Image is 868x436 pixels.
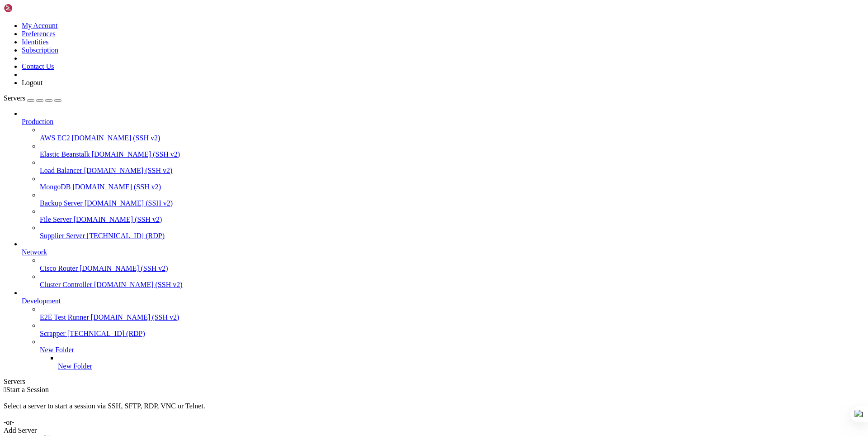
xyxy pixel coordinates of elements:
[67,330,145,337] span: [TECHNICAL_ID] (RDP)
[22,118,864,126] a: Production
[40,126,864,142] li: AWS EC2 [DOMAIN_NAME] (SSH v2)
[40,313,864,321] a: E2E Test Runner [DOMAIN_NAME] (SSH v2)
[22,62,54,70] a: Contact Us
[80,264,168,272] span: [DOMAIN_NAME] (SSH v2)
[22,297,61,305] span: Development
[94,281,183,288] span: [DOMAIN_NAME] (SSH v2)
[58,362,92,370] span: New Folder
[74,216,162,223] span: [DOMAIN_NAME] (SSH v2)
[40,321,864,338] li: Scrapper [TECHNICAL_ID] (RDP)
[4,94,61,102] a: Servers
[40,264,864,273] a: Cisco Router [DOMAIN_NAME] (SSH v2)
[40,150,90,158] span: Elastic Beanstalk
[40,158,864,175] li: Load Balancer [DOMAIN_NAME] (SSH v2)
[22,46,58,54] a: Subscription
[40,183,71,191] span: MongoDB
[40,346,74,354] span: New Folder
[40,232,85,240] span: Supplier Server
[40,273,864,289] li: Cluster Controller [DOMAIN_NAME] (SSH v2)
[4,378,864,386] div: Servers
[40,191,864,207] li: Backup Server [DOMAIN_NAME] (SSH v2)
[22,297,864,305] a: Development
[58,362,864,370] a: New Folder
[40,134,864,142] a: AWS EC2 [DOMAIN_NAME] (SSH v2)
[40,281,92,288] span: Cluster Controller
[22,118,53,125] span: Production
[91,313,179,321] span: [DOMAIN_NAME] (SSH v2)
[40,305,864,321] li: E2E Test Runner [DOMAIN_NAME] (SSH v2)
[40,183,864,191] a: MongoDB [DOMAIN_NAME] (SSH v2)
[40,338,864,370] li: New Folder
[40,167,82,174] span: Load Balancer
[40,167,864,175] a: Load Balancer [DOMAIN_NAME] (SSH v2)
[22,30,56,38] a: Preferences
[40,313,89,321] span: E2E Test Runner
[40,330,66,337] span: Scrapper
[4,394,864,426] div: Select a server to start a session via SSH, SFTP, RDP, VNC or Telnet. -or-
[40,134,70,142] span: AWS EC2
[4,94,25,102] span: Servers
[40,346,864,354] a: New Folder
[40,199,83,207] span: Backup Server
[40,264,78,272] span: Cisco Router
[40,175,864,191] li: MongoDB [DOMAIN_NAME] (SSH v2)
[92,150,180,158] span: [DOMAIN_NAME] (SSH v2)
[40,281,864,289] a: Cluster Controller [DOMAIN_NAME] (SSH v2)
[22,248,864,256] a: Network
[22,289,864,370] li: Development
[6,386,49,393] span: Start a Session
[40,256,864,273] li: Cisco Router [DOMAIN_NAME] (SSH v2)
[22,248,47,256] span: Network
[40,216,864,224] a: File Server [DOMAIN_NAME] (SSH v2)
[72,183,161,191] span: [DOMAIN_NAME] (SSH v2)
[40,232,864,240] a: Supplier Server [TECHNICAL_ID] (RDP)
[22,38,49,46] a: Identities
[22,110,864,240] li: Production
[22,240,864,289] li: Network
[87,232,165,240] span: [TECHNICAL_ID] (RDP)
[85,199,173,207] span: [DOMAIN_NAME] (SSH v2)
[40,207,864,224] li: File Server [DOMAIN_NAME] (SSH v2)
[4,426,864,435] div: Add Server
[40,142,864,158] li: Elastic Beanstalk [DOMAIN_NAME] (SSH v2)
[58,354,864,370] li: New Folder
[40,330,864,338] a: Scrapper [TECHNICAL_ID] (RDP)
[4,4,56,13] img: Shellngn
[40,199,864,207] a: Backup Server [DOMAIN_NAME] (SSH v2)
[84,167,173,174] span: [DOMAIN_NAME] (SSH v2)
[4,386,6,393] span: 
[40,216,72,223] span: File Server
[40,224,864,240] li: Supplier Server [TECHNICAL_ID] (RDP)
[22,22,58,29] a: My Account
[72,134,160,142] span: [DOMAIN_NAME] (SSH v2)
[40,150,864,158] a: Elastic Beanstalk [DOMAIN_NAME] (SSH v2)
[22,79,42,86] a: Logout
